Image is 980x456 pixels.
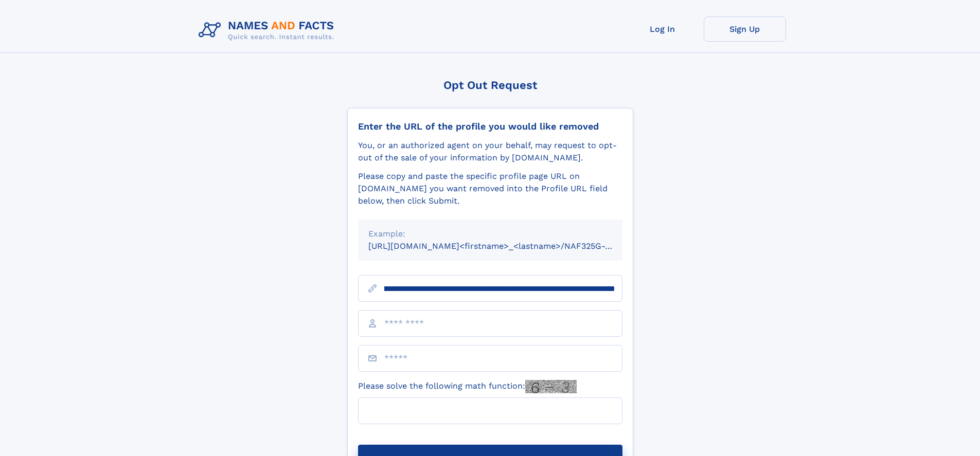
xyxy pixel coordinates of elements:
[358,170,622,207] div: Please copy and paste the specific profile page URL on [DOMAIN_NAME] you want removed into the Pr...
[358,139,622,164] div: You, or an authorized agent on your behalf, may request to opt-out of the sale of your informatio...
[358,380,577,393] label: Please solve the following math function:
[368,241,642,251] small: [URL][DOMAIN_NAME]<firstname>_<lastname>/NAF325G-xxxxxxxx
[347,79,633,92] div: Opt Out Request
[704,16,786,42] a: Sign Up
[368,228,612,240] div: Example:
[621,16,704,42] a: Log In
[358,121,622,132] div: Enter the URL of the profile you would like removed
[194,16,343,44] img: Logo Names and Facts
